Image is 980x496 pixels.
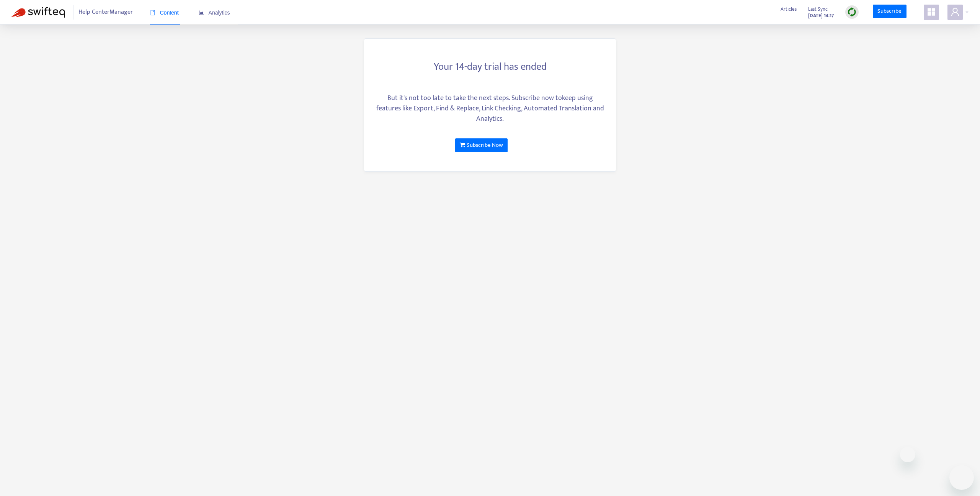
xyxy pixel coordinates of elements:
span: Analytics [199,10,230,16]
h3: Your 14-day trial has ended [376,61,604,73]
span: user [951,7,960,16]
span: book [150,10,155,15]
strong: [DATE] 14:17 [808,11,834,20]
img: Swifteq [11,7,65,18]
span: Last Sync [808,5,828,13]
span: Content [150,10,179,16]
a: Subscribe Now [455,138,508,152]
a: Subscribe [873,5,906,18]
img: sync.dc5367851b00ba804db3.png [847,7,857,17]
span: area-chart [199,10,204,15]
iframe: Button to launch messaging window [949,465,974,490]
span: Help Center Manager [78,5,133,20]
div: But it's not too late to take the next steps. Subscribe now to keep using features like Export, F... [376,93,604,124]
span: appstore [927,7,936,16]
span: Articles [781,5,797,13]
iframe: Close message [900,447,915,462]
